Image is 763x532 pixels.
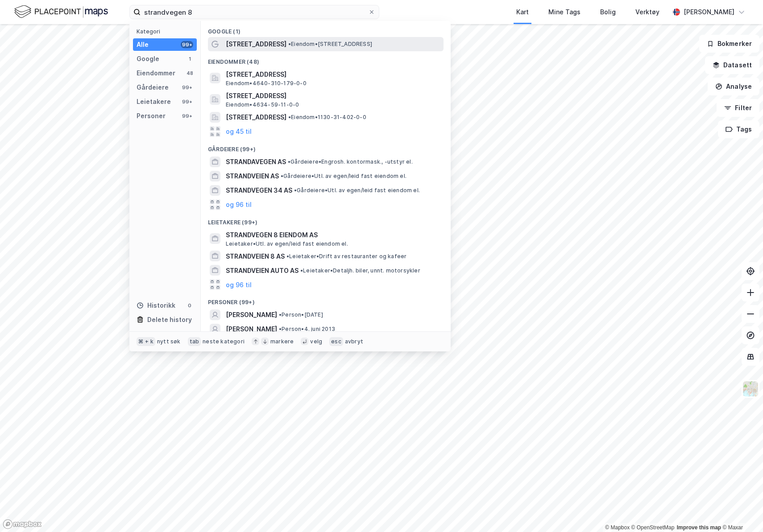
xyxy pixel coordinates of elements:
[137,54,159,64] div: Google
[203,338,245,345] div: neste kategori
[188,337,201,346] div: tab
[279,326,335,333] span: Person • 4. juni 2013
[631,524,675,531] a: OpenStreetMap
[226,185,292,196] span: STRANDVEGEN 34 AS
[137,39,149,50] div: Alle
[270,338,294,345] div: markere
[345,338,363,345] div: avbryt
[718,120,759,138] button: Tags
[201,292,451,308] div: Personer (99+)
[279,311,282,318] span: •
[137,28,197,35] div: Kategori
[286,253,406,260] span: Leietaker • Drift av restauranter og kafeer
[137,96,171,107] div: Leietakere
[605,524,630,531] a: Mapbox
[300,267,303,274] span: •
[226,126,252,137] button: og 45 til
[226,91,440,101] span: [STREET_ADDRESS]
[226,69,440,80] span: [STREET_ADDRESS]
[699,35,759,53] button: Bokmerker
[181,84,193,91] div: 99+
[186,70,193,77] div: 48
[635,7,659,17] div: Verktøy
[288,41,291,47] span: •
[137,82,169,93] div: Gårdeiere
[279,326,282,332] span: •
[226,309,277,320] span: [PERSON_NAME]
[705,56,759,74] button: Datasett
[141,5,368,19] input: Søk på adresse, matrikkel, gårdeiere, leietakere eller personer
[137,300,175,311] div: Historikk
[279,311,323,318] span: Person • [DATE]
[226,324,277,334] span: [PERSON_NAME]
[157,338,181,345] div: nytt søk
[181,98,193,105] div: 99+
[3,519,42,529] a: Mapbox homepage
[226,199,252,210] button: og 96 til
[226,265,299,276] span: STRANDVEIEN AUTO AS
[281,173,283,179] span: •
[294,187,297,194] span: •
[137,337,155,346] div: ⌘ + k
[708,78,759,95] button: Analyse
[226,112,286,123] span: [STREET_ADDRESS]
[516,7,529,17] div: Kart
[300,267,420,274] span: Leietaker • Detaljh. biler, unnt. motorsykler
[137,68,175,78] div: Eiendommer
[677,524,721,531] a: Improve this map
[226,157,286,167] span: STRANDAVEGEN AS
[717,99,759,117] button: Filter
[147,314,192,325] div: Delete history
[186,55,193,62] div: 1
[288,114,291,120] span: •
[137,111,166,121] div: Personer
[281,173,406,180] span: Gårdeiere • Utl. av egen/leid fast eiendom el.
[329,337,343,346] div: esc
[201,139,451,155] div: Gårdeiere (99+)
[718,489,763,532] div: Kontrollprogram for chat
[742,380,759,397] img: Z
[226,171,279,181] span: STRANDVEIEN AS
[288,41,372,48] span: Eiendom • [STREET_ADDRESS]
[186,302,193,309] div: 0
[310,338,322,345] div: velg
[684,7,734,17] div: [PERSON_NAME]
[201,21,451,37] div: Google (1)
[718,489,763,532] iframe: Chat Widget
[226,279,252,290] button: og 96 til
[226,39,286,49] span: [STREET_ADDRESS]
[288,158,290,165] span: •
[226,80,307,87] span: Eiendom • 4640-310-179-0-0
[226,101,299,108] span: Eiendom • 4634-59-11-0-0
[294,187,420,194] span: Gårdeiere • Utl. av egen/leid fast eiendom el.
[226,240,348,247] span: Leietaker • Utl. av egen/leid fast eiendom el.
[288,158,413,165] span: Gårdeiere • Engrosh. kontormask., -utstyr el.
[288,114,366,121] span: Eiendom • 1130-31-402-0-0
[201,51,451,67] div: Eiendommer (48)
[226,251,285,262] span: STRANDVEIEN 8 AS
[226,230,440,240] span: STRANDVEGEN 8 EIENDOM AS
[14,4,108,20] img: logo.f888ab2527a4732fd821a326f86c7f29.svg
[600,7,616,17] div: Bolig
[548,7,581,17] div: Mine Tags
[286,253,289,260] span: •
[181,112,193,120] div: 99+
[181,41,193,48] div: 99+
[201,212,451,228] div: Leietakere (99+)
